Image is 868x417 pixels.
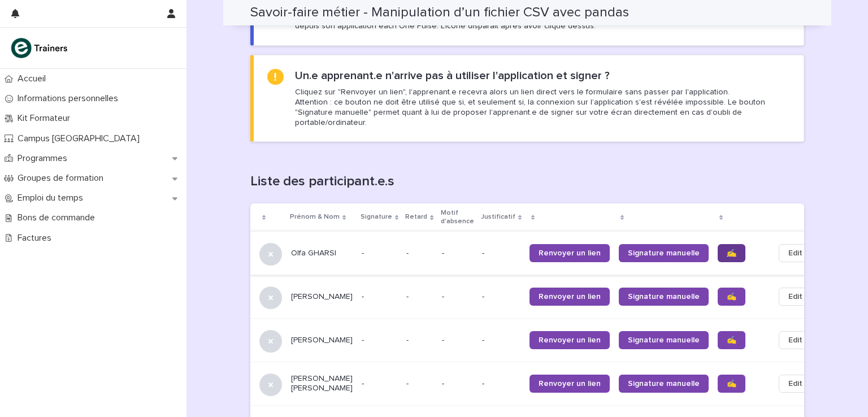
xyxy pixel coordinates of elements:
[482,249,520,258] p: -
[295,87,790,128] p: Cliquez sur "Renvoyer un lien", l'apprenant.e recevra alors un lien direct vers le formulaire san...
[291,336,353,345] p: [PERSON_NAME]
[13,93,127,104] p: Informations personnelles
[718,375,745,393] a: ✍️
[539,293,601,301] span: Renvoyer un lien
[361,211,392,223] p: Signature
[788,291,802,302] span: Edit
[295,69,610,82] h2: Un.e apprenant.e n'arrive pas à utiliser l'application et signer ?
[250,173,804,190] h1: Liste des participant.e.s
[727,293,736,301] span: ✍️
[405,211,427,223] p: Retard
[13,193,92,203] p: Emploi du temps
[13,73,55,84] p: Accueil
[628,293,700,301] span: Signature manuelle
[406,246,411,258] p: -
[718,288,745,306] a: ✍️
[530,375,610,393] a: Renvoyer un lien
[406,333,411,345] p: -
[727,249,736,257] span: ✍️
[362,336,397,345] p: -
[482,292,520,302] p: -
[619,331,709,349] a: Signature manuelle
[250,362,830,405] tr: [PERSON_NAME] [PERSON_NAME]--- --Renvoyer un lienSignature manuelle✍️Edit
[727,336,736,344] span: ✍️
[779,244,812,262] button: Edit
[718,331,745,349] a: ✍️
[442,379,473,389] p: -
[362,292,397,302] p: -
[481,211,515,223] p: Justificatif
[250,5,629,21] h2: Savoir-faire métier - Manipulation d’un fichier CSV avec pandas
[9,37,71,59] img: K0CqGN7SDeD6s4JG8KQk
[619,288,709,306] a: Signature manuelle
[442,336,473,345] p: -
[13,233,60,244] p: Factures
[788,247,802,259] span: Edit
[291,374,353,393] p: [PERSON_NAME] [PERSON_NAME]
[779,288,812,306] button: Edit
[779,375,812,393] button: Edit
[628,336,700,344] span: Signature manuelle
[441,207,474,228] p: Motif d'absence
[619,375,709,393] a: Signature manuelle
[539,380,601,388] span: Renvoyer un lien
[13,173,112,184] p: Groupes de formation
[13,113,79,124] p: Kit Formateur
[530,331,610,349] a: Renvoyer un lien
[291,249,353,258] p: Olfa GHARSI
[718,244,745,262] a: ✍️
[290,211,340,223] p: Prénom & Nom
[530,288,610,306] a: Renvoyer un lien
[291,292,353,302] p: [PERSON_NAME]
[628,380,700,388] span: Signature manuelle
[406,377,411,389] p: -
[539,249,601,257] span: Renvoyer un lien
[13,153,76,164] p: Programmes
[530,244,610,262] a: Renvoyer un lien
[628,249,700,257] span: Signature manuelle
[406,290,411,302] p: -
[619,244,709,262] a: Signature manuelle
[362,379,397,389] p: -
[482,379,520,389] p: -
[250,275,830,318] tr: [PERSON_NAME]--- --Renvoyer un lienSignature manuelle✍️Edit
[482,336,520,345] p: -
[788,378,802,389] span: Edit
[779,331,812,349] button: Edit
[362,249,397,258] p: -
[13,133,149,144] p: Campus [GEOGRAPHIC_DATA]
[442,249,473,258] p: -
[250,318,830,362] tr: [PERSON_NAME]--- --Renvoyer un lienSignature manuelle✍️Edit
[13,212,104,223] p: Bons de commande
[788,335,802,346] span: Edit
[727,380,736,388] span: ✍️
[442,292,473,302] p: -
[539,336,601,344] span: Renvoyer un lien
[250,231,830,275] tr: Olfa GHARSI--- --Renvoyer un lienSignature manuelle✍️Edit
